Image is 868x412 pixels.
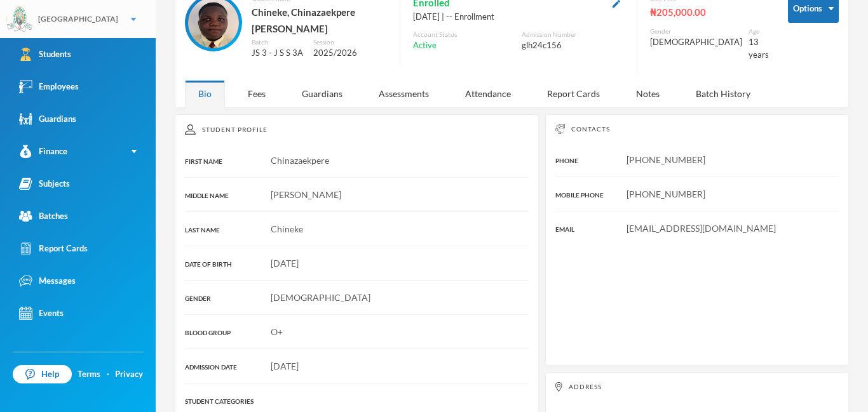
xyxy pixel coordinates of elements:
div: Subjects [19,177,70,190]
div: Notes [623,80,673,107]
div: Contacts [555,124,839,134]
div: Gender [650,27,742,36]
div: Report Cards [19,242,88,255]
div: Fees [234,80,279,107]
span: [DATE] [271,361,299,371]
a: Privacy [115,368,143,381]
div: [DATE] | -- Enrollment [413,11,624,23]
span: O+ [271,326,283,337]
div: [DEMOGRAPHIC_DATA] [650,36,742,49]
div: Admission Number [522,30,624,39]
a: Help [13,365,72,384]
div: · [107,368,109,381]
div: JS 3 - J S S 3A [252,47,304,60]
span: STUDENT CATEGORIES [185,397,254,405]
div: Messages [19,274,76,288]
span: [PHONE_NUMBER] [627,189,705,199]
div: glh24c156 [522,39,624,52]
div: Batches [19,209,68,223]
span: Active [413,39,437,52]
div: Guardians [288,80,356,107]
span: Chineke [271,223,303,234]
span: [PERSON_NAME] [271,189,341,200]
div: Assessments [365,80,442,107]
div: Account Status [413,30,515,39]
div: Batch History [682,80,764,107]
div: Report Cards [534,80,613,107]
div: Age [749,27,769,36]
div: Finance [19,145,67,158]
div: Chineke, Chinazaekpere [PERSON_NAME] [252,4,387,37]
div: Guardians [19,112,76,126]
div: Batch [252,37,304,47]
div: [GEOGRAPHIC_DATA] [38,13,118,25]
div: Session [313,37,386,47]
span: [EMAIL_ADDRESS][DOMAIN_NAME] [627,223,776,234]
span: [PHONE_NUMBER] [627,154,705,165]
span: [DATE] [271,258,299,269]
div: Bio [185,80,225,107]
a: Terms [78,368,100,381]
div: Events [19,307,64,320]
div: Students [19,48,71,61]
span: [DEMOGRAPHIC_DATA] [271,292,370,303]
span: Chinazaekpere [271,155,329,166]
div: Address [555,382,839,392]
div: Attendance [452,80,524,107]
div: Employees [19,80,79,93]
div: Student Profile [185,124,529,135]
div: ₦205,000.00 [650,4,769,20]
div: 13 years [749,36,769,61]
img: logo [7,7,32,32]
div: 2025/2026 [313,47,386,60]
